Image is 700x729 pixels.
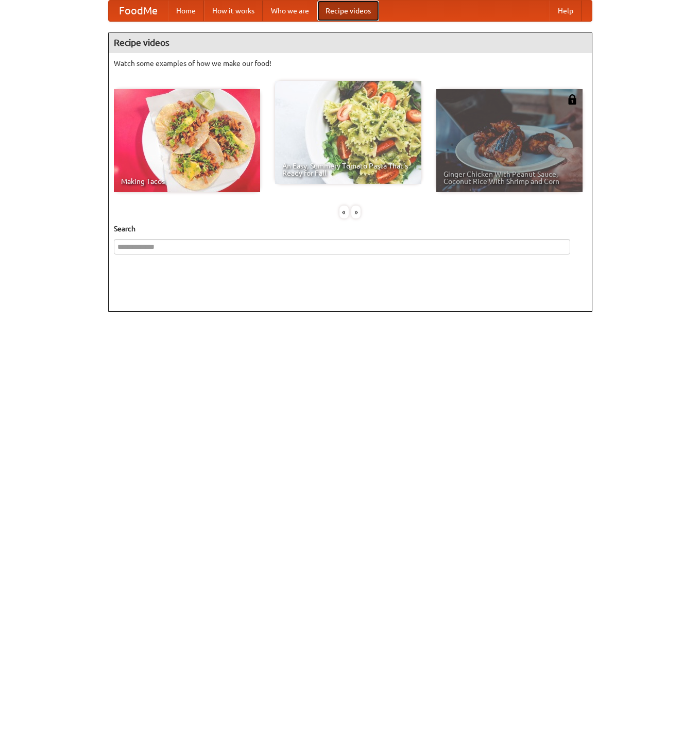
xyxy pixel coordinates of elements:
a: FoodMe [109,1,168,21]
a: How it works [204,1,263,21]
div: » [351,206,361,218]
h5: Search [114,224,587,234]
div: « [339,206,349,218]
a: Who we are [263,1,317,21]
span: An Easy, Summery Tomato Pasta That's Ready for Fall [282,162,414,177]
a: Help [550,1,582,21]
a: Home [168,1,204,21]
a: Recipe videos [317,1,379,21]
h4: Recipe videos [109,32,592,53]
span: Making Tacos [121,178,253,185]
a: Making Tacos [114,89,260,192]
img: 483408.png [567,94,577,105]
p: Watch some examples of how we make our food! [114,58,587,69]
a: An Easy, Summery Tomato Pasta That's Ready for Fall [275,81,421,184]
